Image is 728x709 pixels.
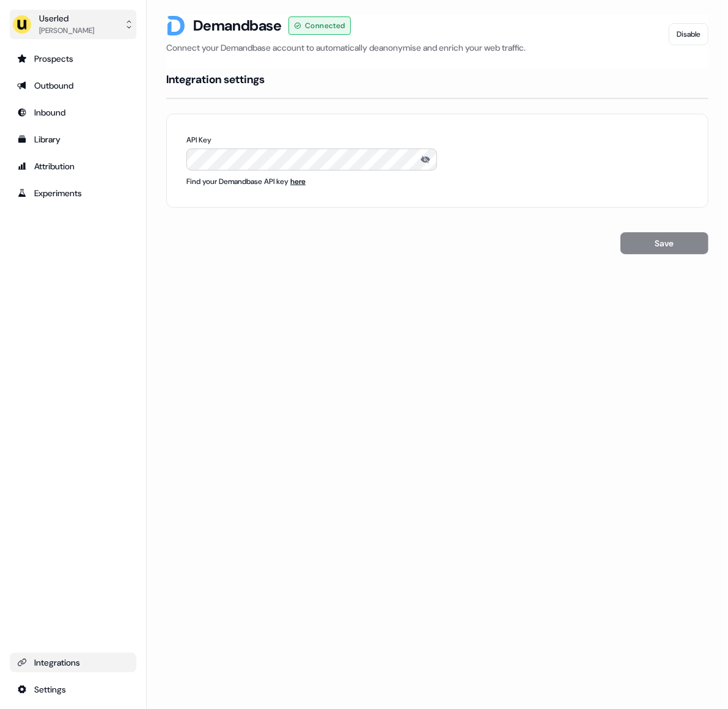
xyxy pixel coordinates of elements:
[10,680,136,699] a: Go to integrations
[10,103,136,122] a: Go to Inbound
[39,12,94,24] div: Userled
[10,76,136,95] a: Go to outbound experience
[290,177,306,186] a: here
[10,183,136,203] a: Go to experiments
[17,106,129,119] div: Inbound
[166,42,659,54] p: Connect your Demandbase account to automatically deanonymise and enrich your web traffic.
[10,130,136,149] a: Go to templates
[186,175,688,188] p: Find your Demandbase API key
[17,133,129,145] div: Library
[305,20,345,32] span: Connected
[17,79,129,92] div: Outbound
[17,683,129,696] div: Settings
[10,653,136,672] a: Go to integrations
[39,24,94,37] div: [PERSON_NAME]
[186,134,438,146] p: API Key
[10,10,136,39] button: Userled[PERSON_NAME]
[166,72,265,87] h4: Integration settings
[17,187,129,199] div: Experiments
[669,23,708,45] button: Disable
[17,160,129,172] div: Attribution
[17,53,129,65] div: Prospects
[10,49,136,68] a: Go to prospects
[193,17,281,35] h3: Demandbase
[17,656,129,669] div: Integrations
[10,156,136,176] a: Go to attribution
